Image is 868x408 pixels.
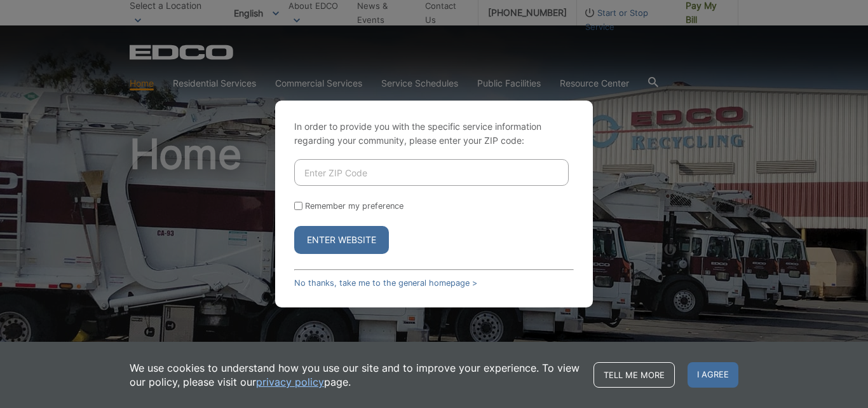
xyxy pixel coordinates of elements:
[593,362,675,388] a: Tell me more
[688,362,738,388] span: I agree
[130,361,581,389] p: We use cookies to understand how you use our site and to improve your experience. To view our pol...
[294,278,477,288] a: No thanks, take me to the general homepage >
[294,159,569,186] input: Enter ZIP Code
[256,375,324,389] a: privacy policy
[294,226,389,254] button: Enter Website
[294,120,574,148] p: In order to provide you with the specific service information regarding your community, please en...
[305,201,403,211] label: Remember my preference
